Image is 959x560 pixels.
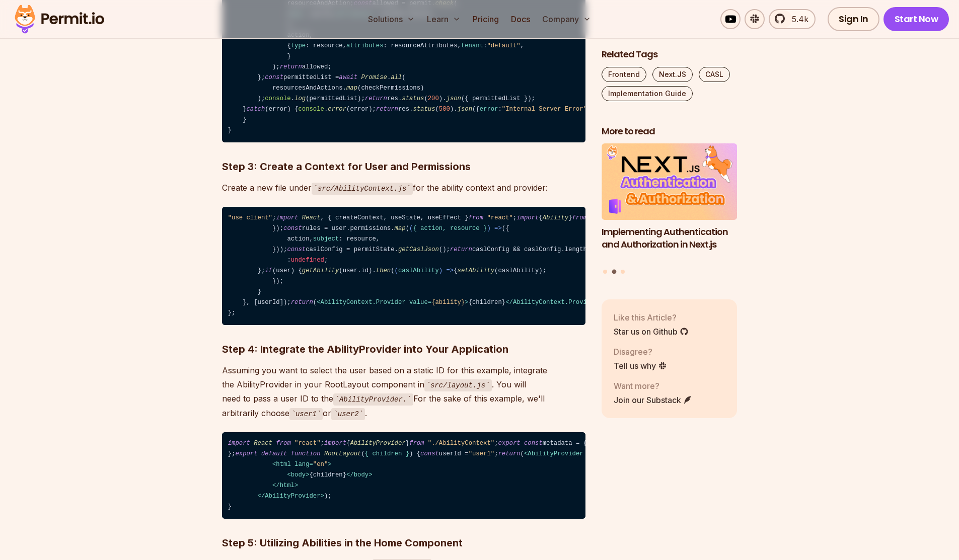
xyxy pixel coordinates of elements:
[507,9,534,29] a: Docs
[222,432,585,519] code: ; { } ; metadata = { : , : , }; ( ) { userId = ; ( ); }
[302,267,339,274] span: getAbility
[395,267,454,274] span: ( ) =>
[222,343,508,355] strong: Step 4: Integrate the AbilityProvider into Your Application
[699,67,730,82] a: CASL
[328,106,346,113] span: error
[276,440,290,447] span: from
[469,214,483,221] span: from
[313,235,339,243] span: subject
[487,214,512,221] span: "react"
[289,408,323,420] code: user1
[402,95,424,102] span: status
[524,450,646,457] span: < = >
[302,214,321,221] span: React
[272,482,298,489] span: </ >
[294,440,320,447] span: "react"
[265,74,283,81] span: const
[614,346,667,358] p: Disagree?
[291,42,306,49] span: type
[287,246,306,253] span: const
[528,450,583,457] span: AbilityProvider
[883,7,949,31] a: Start Now
[502,106,587,113] span: "Internal Server Error"
[614,380,692,392] p: Want more?
[339,74,357,81] span: await
[365,95,387,102] span: return
[346,471,372,478] span: </ >
[391,74,402,81] span: all
[602,226,737,251] h3: Implementing Authentication and Authorization in Next.js
[321,299,406,306] span: AbilityContext.Provider
[480,106,498,113] span: error
[331,408,365,420] code: user2
[283,225,302,232] span: const
[313,461,328,468] span: "en"
[614,394,692,406] a: Join our Substack
[324,450,361,457] span: RootLayout
[10,2,109,36] img: Permit logo
[461,42,483,49] span: tenant
[291,257,324,264] span: undefined
[287,471,309,478] span: < >
[222,161,471,173] strong: Step 3: Create a Context for User and Permissions
[423,9,465,29] button: Learn
[395,225,406,232] span: map
[261,450,287,457] span: default
[265,493,320,500] span: AbilityProvider
[272,461,332,468] span: < = >
[235,450,257,457] span: export
[424,379,492,391] code: src/layout.js
[280,482,294,489] span: html
[517,214,539,221] span: import
[428,440,494,447] span: "./AbilityContext"
[228,214,272,221] span: "use client"
[228,450,646,500] span: {children}
[294,95,306,102] span: log
[312,183,413,195] code: src/AbilityContext.js
[614,360,667,372] a: Tell us why
[431,299,465,306] span: {ability}
[614,326,689,338] a: Star us on Github
[428,95,439,102] span: 200
[469,9,503,29] a: Pricing
[409,299,428,306] span: value
[222,181,585,195] p: Create a new file under for the ability context and provider:
[298,106,324,113] span: console
[602,125,737,138] h2: More to read
[420,450,439,457] span: const
[769,9,816,29] a: 5.4k
[652,67,693,82] a: Next.JS
[413,106,435,113] span: status
[365,450,409,457] span: { children }
[439,106,450,113] span: 500
[543,214,568,221] span: Ability
[538,9,595,29] button: Company
[317,299,602,306] span: {children}
[294,461,309,468] span: lang
[786,13,808,25] span: 5.4k
[409,440,424,447] span: from
[324,440,346,447] span: import
[258,493,324,500] span: </ >
[346,85,357,92] span: map
[361,267,368,274] span: id
[602,48,737,61] h2: Related Tags
[602,144,737,276] div: Posts
[247,106,265,113] span: catch
[376,106,398,113] span: return
[572,214,587,221] span: from
[458,267,495,274] span: setAbility
[222,363,585,421] p: Assuming you want to select the user based on a static ID for this example, integrate the Ability...
[498,440,521,447] span: export
[602,144,737,220] img: Implementing Authentication and Authorization in Next.js
[487,42,520,49] span: "default"
[565,246,587,253] span: length
[828,7,879,31] a: Sign In
[254,440,272,447] span: React
[276,214,298,221] span: import
[333,393,413,406] code: AbilityProvider.
[222,537,463,549] strong: Step 5: Utilizing Abilities in the Home Component
[350,440,405,447] span: AbilityProvider
[291,450,321,457] span: function
[291,299,313,306] span: return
